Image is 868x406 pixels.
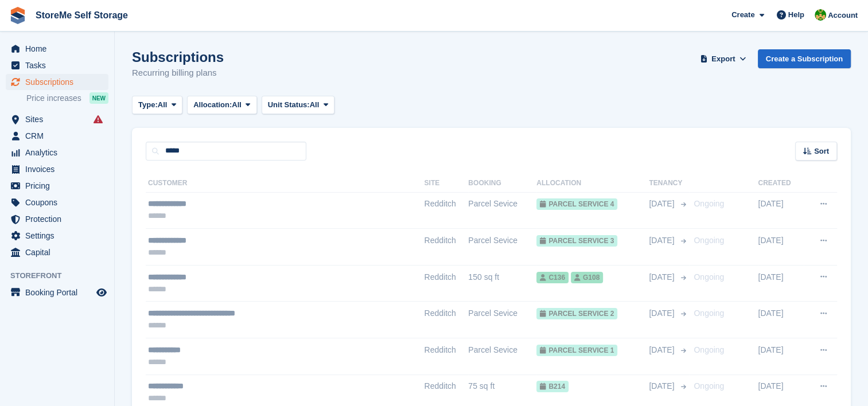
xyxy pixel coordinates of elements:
[25,57,94,73] span: Tasks
[25,145,94,161] span: Analytics
[25,284,94,300] span: Booking Portal
[25,128,94,144] span: CRM
[6,194,108,210] a: menu
[25,228,94,244] span: Settings
[25,211,94,227] span: Protection
[711,53,735,65] span: Export
[6,211,108,227] a: menu
[26,92,108,104] a: Price increases NEW
[94,115,103,124] i: Smart entry sync failures have occurred
[731,9,754,21] span: Create
[25,111,94,127] span: Sites
[788,9,804,21] span: Help
[25,244,94,260] span: Capital
[6,284,108,300] a: menu
[132,49,224,65] h1: Subscriptions
[25,161,94,177] span: Invoices
[6,57,108,73] a: menu
[758,49,851,68] a: Create a Subscription
[6,228,108,244] a: menu
[25,178,94,194] span: Pricing
[6,145,108,161] a: menu
[6,161,108,177] a: menu
[6,74,108,90] a: menu
[6,41,108,57] a: menu
[10,270,114,282] span: Storefront
[815,9,826,21] img: StorMe
[698,49,749,68] button: Export
[9,7,26,24] img: stora-icon-8386f47178a22dfd0bd8f6a31ec36ba5ce8667c1dd55bd0f319d3a0aa187defe.svg
[89,92,108,104] div: NEW
[6,128,108,144] a: menu
[95,286,108,299] a: Preview store
[25,194,94,210] span: Coupons
[132,67,224,80] p: Recurring billing plans
[25,74,94,90] span: Subscriptions
[6,111,108,127] a: menu
[25,41,94,57] span: Home
[26,93,81,104] span: Price increases
[6,178,108,194] a: menu
[828,10,858,21] span: Account
[6,244,108,260] a: menu
[31,6,133,25] a: StoreMe Self Storage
